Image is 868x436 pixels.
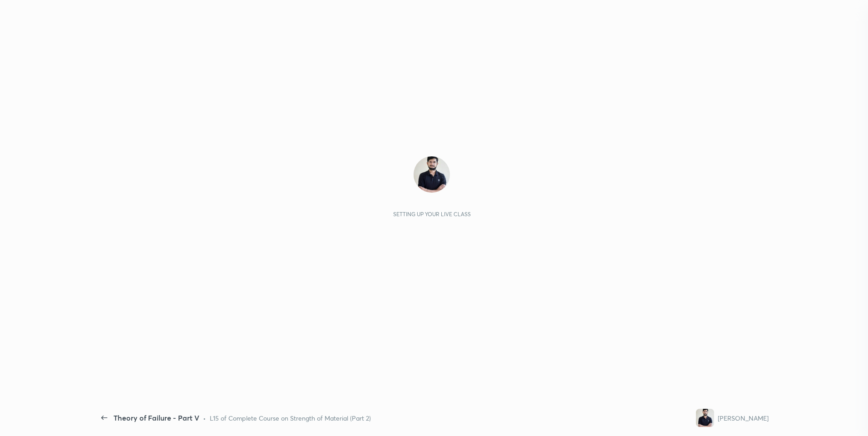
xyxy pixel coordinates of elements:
img: 3a38f146e3464b03b24dd93f76ec5ac5.jpg [414,156,450,193]
div: Theory of Failure - Part V [113,412,199,423]
div: [PERSON_NAME] [718,413,769,423]
div: Setting up your live class [393,211,471,218]
div: • [203,413,206,423]
img: 3a38f146e3464b03b24dd93f76ec5ac5.jpg [696,409,714,427]
div: L15 of Complete Course on Strength of Material (Part 2) [210,413,371,423]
